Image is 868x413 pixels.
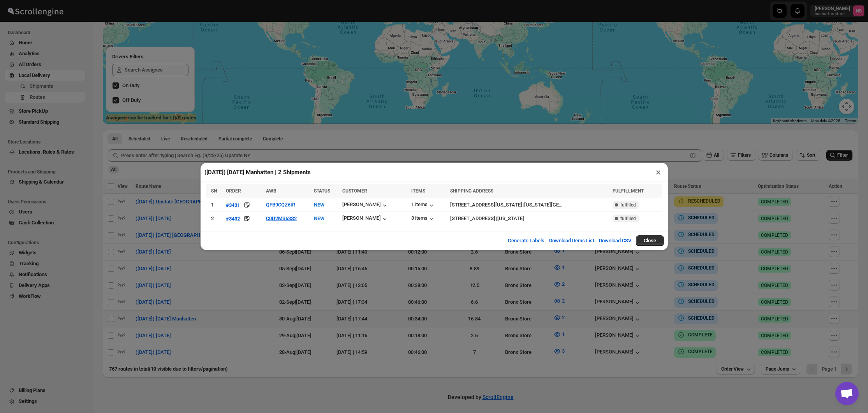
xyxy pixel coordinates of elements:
span: NEW [314,215,324,221]
div: [US_STATE][GEOGRAPHIC_DATA] [524,201,565,209]
button: 3 items [411,215,435,223]
button: #3431 [226,201,240,209]
button: C0U2MS63S2 [266,215,297,221]
button: #3432 [226,215,240,222]
span: ITEMS [411,188,425,194]
div: | [450,201,608,209]
span: NEW [314,202,324,208]
button: QFB9CQZ6IR [266,202,295,208]
span: AWB [266,188,276,194]
div: #3432 [226,216,240,222]
td: 2 [206,212,224,226]
div: #3431 [226,202,240,208]
div: [STREET_ADDRESS] [450,215,495,222]
button: Download Items List [544,233,599,248]
td: 1 [206,198,224,212]
button: [PERSON_NAME] [342,201,389,209]
h2: ([DATE]) [DATE] Manhatten | 2 Shipments [204,168,311,176]
span: fulfilled [620,202,636,208]
button: Close [636,235,664,246]
span: fulfilled [620,215,636,222]
span: SHIPPING ADDRESS [450,188,493,194]
button: Generate Labels [503,233,549,248]
div: [STREET_ADDRESS][US_STATE] [450,201,522,209]
span: ORDER [226,188,241,194]
span: FULFILLMENT [613,188,644,194]
button: [PERSON_NAME] [342,215,389,223]
div: [US_STATE] [497,215,524,222]
button: × [653,167,664,178]
button: 1 items [411,201,435,209]
button: Download CSV [594,233,636,248]
span: CUSTOMER [342,188,367,194]
a: Open chat [835,382,859,405]
div: | [450,215,608,222]
span: SN [211,188,217,194]
span: STATUS [314,188,330,194]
